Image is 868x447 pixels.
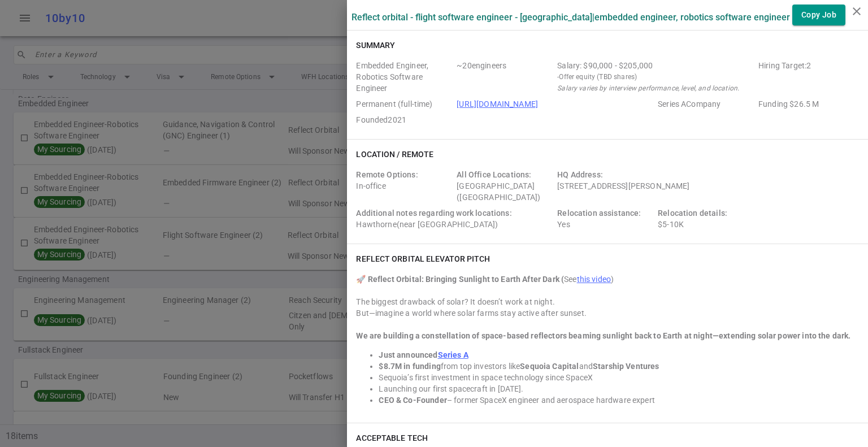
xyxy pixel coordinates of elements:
[557,84,739,92] i: Salary varies by interview performance, level, and location.
[379,383,859,394] li: Launching our first spacecraft in [DATE].
[658,209,727,218] span: Relocation details:
[351,12,790,23] label: Reflect Orbital - Flight Software Engineer - [GEOGRAPHIC_DATA] | Embedded Engineer, Robotics Soft...
[356,207,553,230] div: Hawthorne(near [GEOGRAPHIC_DATA])
[379,350,437,359] strong: Just announced
[557,207,653,230] div: Yes
[356,253,490,264] h6: Reflect Orbital elevator pitch
[356,170,418,179] span: Remote Options:
[356,432,428,444] h6: ACCEPTABLE TECH
[658,98,754,110] span: Employer Stage e.g. Series A
[379,362,440,371] strong: $8.7M in funding
[658,207,754,230] div: $5-10K
[457,60,553,94] span: Team Count
[356,169,452,203] div: In-office
[356,149,433,160] h6: Location / Remote
[457,170,531,179] span: All Office Locations:
[850,5,863,18] i: close
[356,60,452,94] span: Roles
[792,5,845,25] button: Copy Job
[356,331,850,340] strong: We are building a constellation of space-based reflectors beaming sunlight back to Earth at night...
[356,274,859,285] div: See )
[356,209,511,218] span: Additional notes regarding work locations:
[557,60,754,71] div: Salary Range
[356,98,452,110] span: Job Type
[557,71,754,83] small: - Offer equity (TBD shares)
[577,275,611,284] a: this video
[379,396,446,405] strong: CEO & Co-Founder
[520,362,579,371] strong: Sequoia Capital
[593,362,659,371] strong: Starship Ventures
[758,98,854,110] span: Employer Founding
[356,40,395,51] h6: Summary
[557,170,603,179] span: HQ Address:
[379,361,859,372] li: from top investors like and
[379,394,859,406] li: – former SpaceX engineer and aerospace hardware expert
[356,114,452,125] span: Employer Founded
[557,169,754,203] div: [STREET_ADDRESS][PERSON_NAME]
[356,296,859,307] div: The biggest drawback of solar? It doesn’t work at night.
[457,99,538,109] a: [URL][DOMAIN_NAME]
[356,275,564,284] strong: 🚀 Reflect Orbital: Bringing Sunlight to Earth After Dark (
[457,169,553,203] div: [GEOGRAPHIC_DATA] ([GEOGRAPHIC_DATA])
[457,98,653,110] span: Company URL
[758,60,854,94] span: Hiring Target
[438,350,468,359] a: Series A
[356,307,859,319] div: But—imagine a world where solar farms stay active after sunset.
[557,209,641,218] span: Relocation assistance:
[379,372,859,383] li: Sequoia’s first investment in space technology since SpaceX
